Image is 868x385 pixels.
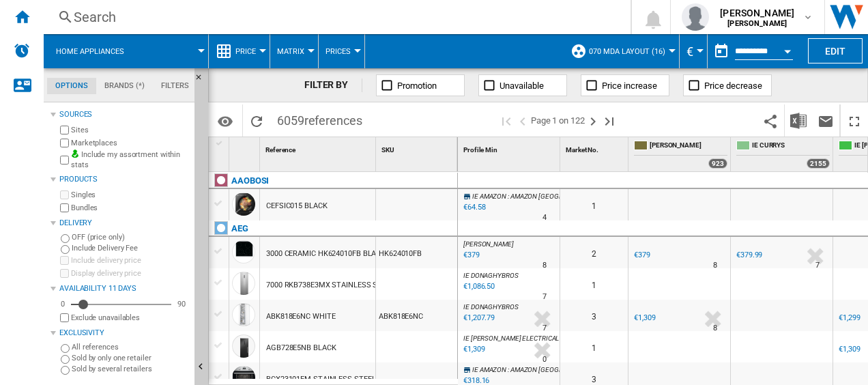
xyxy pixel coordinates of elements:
[60,139,69,147] input: Marketplaces
[71,125,189,135] label: Sites
[263,137,375,158] div: Reference Sort None
[216,34,263,68] div: Price
[734,137,833,171] div: IE CURRYS 2155 offers sold by IE CURRYS
[531,104,585,137] span: Page 1 on 122
[72,342,189,352] label: All references
[472,192,506,200] span: IE AMAZON
[461,137,560,158] div: Sort None
[266,332,336,364] div: AGB728E5NB BLACK
[72,243,189,253] label: Include Delivery Fee
[96,78,153,94] md-tab-item: Brands (*)
[232,137,259,158] div: Sort None
[263,137,375,158] div: Sort None
[498,104,515,137] button: First page
[463,303,519,311] span: IE DONAGHYBROS
[153,78,197,94] md-tab-item: Filters
[542,322,547,335] div: Delivery Time : 7 days
[720,6,794,20] span: [PERSON_NAME]
[631,137,730,171] div: [PERSON_NAME] 923 offers sold by IE HARVEY NORMAN
[71,203,189,213] label: Bundles
[379,137,457,158] div: SKU Sort None
[212,109,239,133] button: Options
[231,173,269,189] div: Click to filter on that brand
[270,104,369,133] span: 6059
[71,298,171,311] md-slider: Availability
[60,203,69,212] input: Bundles
[304,79,362,92] div: FILTER BY
[235,47,256,56] span: Price
[713,322,717,335] div: Delivery Time : 8 days
[812,104,839,137] button: Send this report by email
[59,174,189,185] div: Products
[461,343,484,356] div: Last updated : Tuesday, 26 August 2025 07:02
[478,74,567,96] button: Unavailable
[71,138,189,148] label: Marketplaces
[736,251,762,259] div: €379.99
[235,34,263,68] button: Price
[61,344,70,353] input: All references
[60,256,69,265] input: Include delivery price
[266,238,386,270] div: 3000 CERAMIC HK624010FB BLACK
[47,78,96,94] md-tab-item: Options
[59,109,189,120] div: Sources
[71,268,189,279] label: Display delivery price
[589,34,672,68] button: 070 MDA layout (16)
[277,34,311,68] button: Matrix
[381,146,394,154] span: SKU
[277,47,304,56] span: Matrix
[376,300,457,331] div: ABK818E6NC
[563,137,628,158] div: Market No. Sort None
[560,189,628,220] div: 1
[325,34,358,68] button: Prices
[650,141,727,152] span: [PERSON_NAME]
[59,328,189,339] div: Exclusivity
[808,38,863,63] button: Edit
[71,149,79,158] img: mysite-bg-18x18.png
[752,141,830,152] span: IE CURRYS
[56,47,124,56] span: Home appliances
[757,104,784,137] button: Share this bookmark with others
[265,146,295,154] span: Reference
[376,237,457,268] div: HK624010FB
[560,268,628,300] div: 1
[266,270,394,301] div: 7000 RKB738E3MX STAINLESS STEEL
[472,366,506,373] span: IE AMAZON
[815,259,820,272] div: Delivery Time : 7 days
[708,158,727,169] div: 923 offers sold by IE HARVEY NORMAN
[72,353,189,363] label: Sold by only one retailer
[775,37,800,61] button: Open calendar
[632,248,650,262] div: €379
[585,104,601,137] button: Next page
[680,34,708,68] md-menu: Currency
[71,149,189,171] label: Include my assortment within stats
[542,211,547,225] div: Delivery Time : 4 days
[60,313,69,322] input: Display delivery price
[61,245,70,254] input: Include Delivery Fee
[174,299,189,309] div: 90
[839,345,860,354] div: €1,309
[581,74,669,96] button: Price increase
[682,3,709,31] img: profile.jpg
[589,47,665,56] span: 070 MDA layout (16)
[14,42,30,59] img: alerts-logo.svg
[463,272,519,279] span: IE DONAGHYBROS
[397,81,437,91] span: Promotion
[841,104,868,137] button: Maximize
[60,126,69,134] input: Sites
[72,232,189,242] label: OFF (price only)
[727,19,787,28] b: [PERSON_NAME]
[837,343,860,356] div: €1,309
[515,104,531,137] button: >Previous page
[683,74,772,96] button: Price decrease
[713,259,717,272] div: Delivery Time : 8 days
[50,34,201,68] div: Home appliances
[560,331,628,362] div: 1
[57,299,68,309] div: 0
[61,366,70,375] input: Sold by several retailers
[60,269,69,278] input: Display delivery price
[686,34,700,68] button: €
[704,81,762,91] span: Price decrease
[686,44,693,59] span: €
[71,190,189,200] label: Singles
